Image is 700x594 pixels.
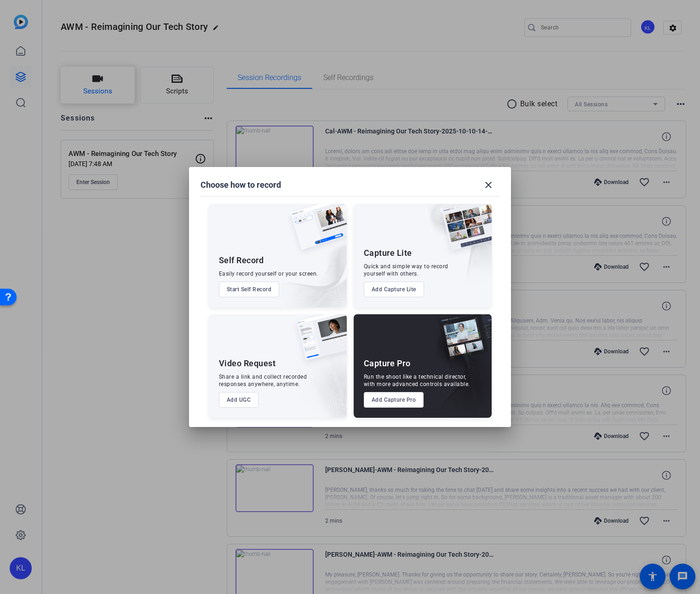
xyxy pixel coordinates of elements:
img: embarkstudio-ugc-content.png [293,343,347,418]
div: Capture Lite [364,248,412,259]
h1: Choose how to record [201,179,281,190]
img: capture-lite.png [435,204,492,260]
div: Easily record yourself or your screen. [219,270,318,277]
div: Capture Pro [364,358,411,369]
button: Add UGC [219,392,259,408]
div: Quick and simple way to record yourself with others. [364,263,448,277]
img: capture-pro.png [431,314,492,370]
img: embarkstudio-capture-lite.png [409,204,492,296]
mat-icon: close [483,179,494,190]
button: Add Capture Lite [364,282,424,297]
div: Share a link and collect recorded responses anywhere, anytime. [219,373,307,388]
div: Run the shoot like a technical director, with more advanced controls available. [364,373,470,388]
img: embarkstudio-capture-pro.png [424,326,492,418]
div: Self Record [219,255,264,266]
img: self-record.png [283,204,347,259]
div: Video Request [219,358,276,369]
img: ugc-content.png [290,314,347,370]
img: embarkstudio-self-record.png [267,224,347,307]
button: Start Self Record [219,282,280,297]
button: Add Capture Pro [364,392,424,408]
